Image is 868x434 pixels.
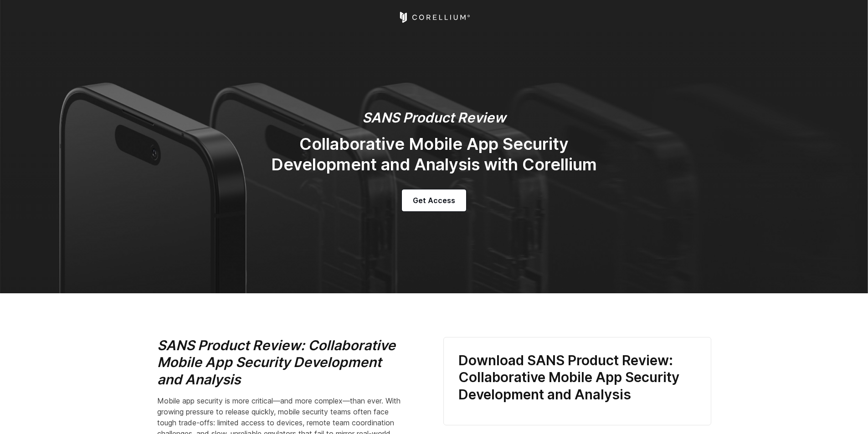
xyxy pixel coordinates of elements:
em: SANS Product Review [362,109,506,126]
a: Corellium Home [398,12,470,23]
h3: Download SANS Product Review: Collaborative Mobile App Security Development and Analysis [458,352,696,403]
i: SANS Product Review: Collaborative Mobile App Security Development and Analysis [157,337,395,388]
a: Get Access [402,189,466,211]
h2: Collaborative Mobile App Security Development and Analysis with Corellium [252,134,616,175]
span: Get Access [413,195,455,206]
